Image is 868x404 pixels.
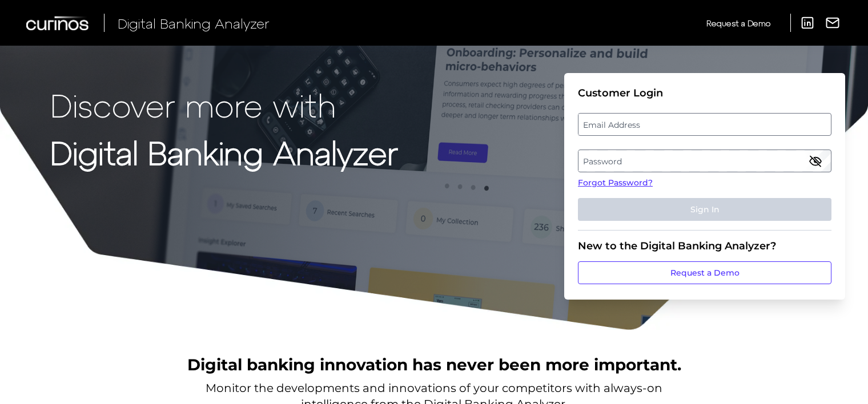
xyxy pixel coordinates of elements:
[26,16,90,30] img: Curinos
[706,14,770,33] a: Request a Demo
[706,18,770,28] span: Request a Demo
[187,354,681,375] h2: Digital banking innovation has never been more important.
[578,198,831,221] button: Sign In
[578,177,831,189] a: Forgot Password?
[50,87,398,123] p: Discover more with
[578,87,831,99] div: Customer Login
[118,15,270,31] span: Digital Banking Analyzer
[578,240,831,252] div: New to the Digital Banking Analyzer?
[50,133,398,171] strong: Digital Banking Analyzer
[578,114,830,135] label: Email Address
[578,261,831,284] a: Request a Demo
[578,151,830,171] label: Password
